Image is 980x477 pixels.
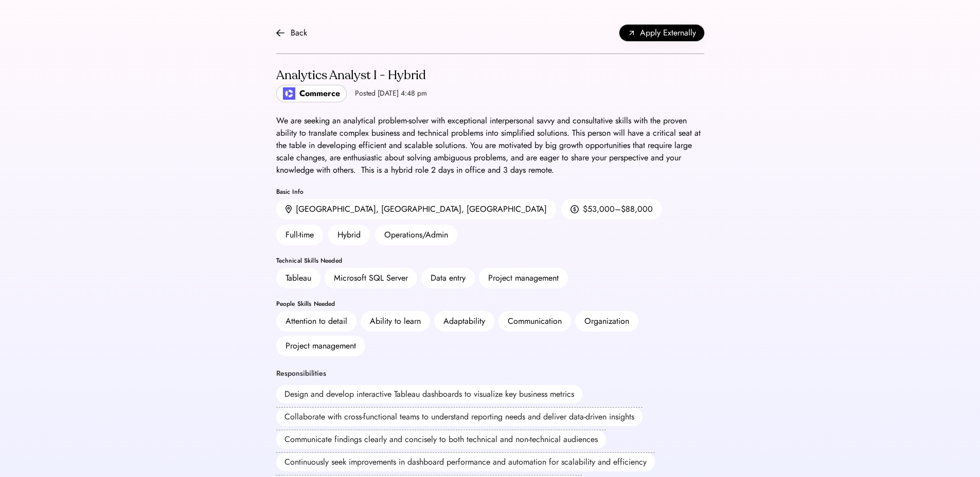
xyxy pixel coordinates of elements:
[431,272,466,284] div: Data entry
[276,258,704,264] div: Technical Skills Needed
[583,203,653,215] div: $53,000–$88,000
[488,272,559,284] div: Project management
[276,301,704,307] div: People Skills Needed
[355,88,427,99] div: Posted [DATE] 4:48 pm
[276,189,704,195] div: Basic Info
[584,315,629,327] div: Organization
[276,430,606,449] div: Communicate findings clearly and concisely to both technical and non-technical audiences
[619,25,704,41] button: Apply Externally
[296,203,547,215] div: [GEOGRAPHIC_DATA], [GEOGRAPHIC_DATA], [GEOGRAPHIC_DATA]
[276,453,655,471] div: Continuously seek improvements in dashboard performance and automation for scalability and effici...
[276,385,582,403] div: Design and develop interactive Tableau dashboards to visualize key business metrics
[328,225,370,245] div: Hybrid
[276,408,643,426] div: Collaborate with cross-functional teams to understand reporting needs and deliver data-driven ins...
[276,29,284,37] img: arrow-back.svg
[375,225,457,245] div: Operations/Admin
[299,87,340,100] div: Commerce
[334,272,408,284] div: Microsoft SQL Server
[286,315,347,327] div: Attention to detail
[286,272,311,284] div: Tableau
[283,87,295,100] img: poweredbycommerce_logo.jpeg
[291,27,307,39] div: Back
[276,369,326,379] div: Responsibilities
[286,205,292,214] img: location.svg
[370,315,421,327] div: Ability to learn
[571,205,579,214] img: money.svg
[276,67,427,84] div: Analytics Analyst I - Hybrid
[276,115,704,176] div: We are seeking an analytical problem-solver with exceptional interpersonal savvy and consultative...
[286,340,356,352] div: Project management
[640,27,696,39] span: Apply Externally
[508,315,562,327] div: Communication
[276,225,323,245] div: Full-time
[443,315,485,327] div: Adaptability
